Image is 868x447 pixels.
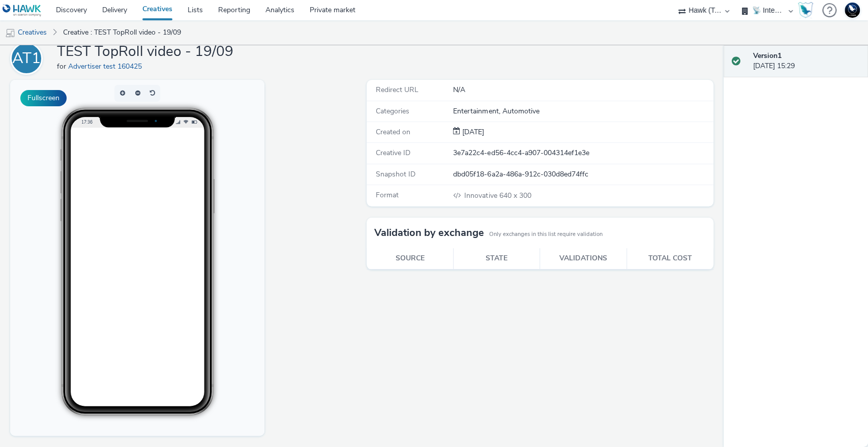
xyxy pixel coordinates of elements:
div: Entertainment, Automotive [453,106,712,116]
a: Hawk Academy [798,2,817,18]
th: Total cost [626,248,713,269]
span: Snapshot ID [376,169,415,179]
h1: TEST TopRoll video - 19/09 [57,42,233,62]
small: Only exchanges in this list require validation [489,230,603,239]
img: Hawk Academy [798,2,813,18]
span: 640 x 300 [463,191,531,200]
span: for [57,62,68,71]
div: AT1 [12,44,41,73]
span: Creative ID [376,148,410,158]
a: Creative : TEST TopRoll video - 19/09 [58,20,186,45]
span: [DATE] [460,127,484,137]
img: undefined Logo [3,4,42,17]
span: 17:36 [71,39,82,45]
span: Redirect URL [376,85,418,95]
img: Support Hawk [845,3,860,18]
a: AT1 [10,53,47,63]
th: Source [367,248,453,269]
img: mobile [5,28,15,38]
span: Categories [376,106,409,116]
span: Innovative [464,191,499,200]
span: Format [376,190,399,200]
strong: Version 1 [753,51,782,61]
h3: Validation by exchange [374,225,484,241]
a: Advertiser test 160425 [68,62,146,71]
div: 3e7a22c4-ed56-4cc4-a907-004314ef1e3e [453,148,712,158]
span: N/A [453,85,465,95]
div: dbd05f18-6a2a-486a-912c-030d8ed74ffc [453,169,712,180]
th: State [454,248,540,269]
button: Fullscreen [20,90,67,106]
div: [DATE] 15:29 [753,51,860,72]
div: Creation 19 September 2025, 15:29 [460,127,484,137]
th: Validations [540,248,626,269]
span: Created on [376,127,410,137]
